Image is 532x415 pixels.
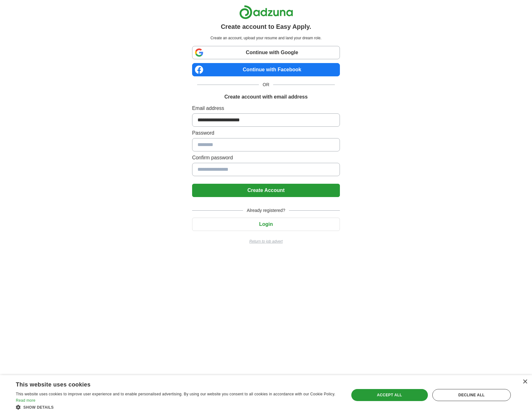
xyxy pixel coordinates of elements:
h1: Create account with email address [224,93,308,101]
p: Create an account, upload your resume and land your dream role. [193,35,339,41]
div: This website uses cookies [16,379,323,388]
a: Continue with Google [192,46,340,59]
button: Login [192,218,340,231]
span: Already registered? [243,207,289,214]
div: Accept all [351,389,428,401]
label: Confirm password [192,154,340,162]
a: Login [192,221,340,227]
span: Show details [23,405,54,410]
img: Adzuna logo [239,5,293,19]
span: This website uses cookies to improve user experience and to enable personalised advertising. By u... [16,392,335,396]
div: Show details [16,404,339,410]
a: Return to job advert [192,239,340,244]
div: Close [523,380,527,384]
div: Decline all [432,389,511,401]
span: OR [259,81,273,88]
h1: Create account to Easy Apply. [221,22,311,31]
label: Password [192,129,340,137]
button: Create Account [192,184,340,197]
a: Read more, opens a new window [16,398,35,403]
label: Email address [192,105,340,112]
a: Continue with Facebook [192,63,340,76]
